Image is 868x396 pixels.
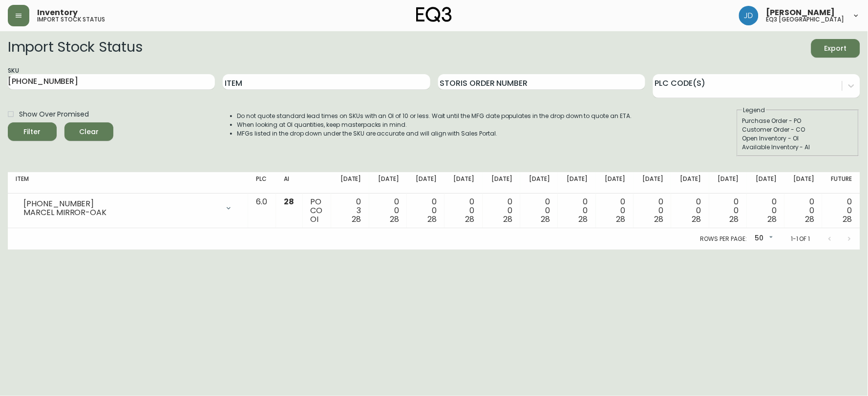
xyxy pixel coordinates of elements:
[248,172,276,194] th: PLC
[751,231,775,247] div: 50
[8,172,248,194] th: Item
[23,199,219,208] div: [PHONE_NUMBER]
[8,39,142,58] h2: Import Stock Status
[692,214,701,225] span: 28
[792,198,814,224] div: 0 0
[566,198,588,224] div: 0 0
[822,172,860,194] th: Future
[248,194,276,228] td: 6.0
[369,172,407,194] th: [DATE]
[791,235,810,243] p: 1-1 of 1
[742,143,854,152] div: Available Inventory - AI
[352,214,361,225] span: 28
[755,198,777,224] div: 0 0
[679,198,701,224] div: 0 0
[237,112,632,120] li: Do not quote standard lead times on SKUs with an OI of 10 or less. Wait until the MFG date popula...
[766,9,835,17] span: [PERSON_NAME]
[520,172,558,194] th: [DATE]
[843,214,852,225] span: 28
[377,198,399,224] div: 0 0
[739,6,759,25] img: f07b9737c812aa98c752eabb4ed83364
[671,172,709,194] th: [DATE]
[16,198,240,219] div: [PHONE_NUMBER]MARCEL MIRROR-OAK
[19,109,89,119] span: Show Over Promised
[654,214,663,225] span: 28
[427,214,437,225] span: 28
[558,172,595,194] th: [DATE]
[466,214,475,225] span: 28
[8,122,57,141] button: Filter
[742,134,854,143] div: Open Inventory - OI
[616,214,626,225] span: 28
[747,172,784,194] th: [DATE]
[767,214,777,225] span: 28
[416,7,452,22] img: logo
[634,172,671,194] th: [DATE]
[717,198,739,224] div: 0 0
[339,198,361,224] div: 0 3
[72,126,106,138] span: Clear
[742,106,766,115] legend: Legend
[24,126,41,138] div: Filter
[784,172,822,194] th: [DATE]
[503,214,512,225] span: 28
[37,17,105,22] h5: import stock status
[452,198,474,224] div: 0 0
[311,214,319,225] span: OI
[311,198,324,224] div: PO CO
[742,117,854,125] div: Purchase Order - PO
[276,172,303,194] th: AI
[407,172,445,194] th: [DATE]
[390,214,399,225] span: 28
[237,120,632,129] li: When looking at OI quantities, keep masterpacks in mind.
[23,208,219,217] div: MARCEL MIRROR-OAK
[415,198,437,224] div: 0 0
[709,172,747,194] th: [DATE]
[483,172,520,194] th: [DATE]
[284,196,294,207] span: 28
[805,214,815,225] span: 28
[237,129,632,138] li: MFGs listed in the drop down under the SKU are accurate and will align with Sales Portal.
[596,172,634,194] th: [DATE]
[541,214,550,225] span: 28
[37,9,78,17] span: Inventory
[528,198,550,224] div: 0 0
[445,172,482,194] th: [DATE]
[331,172,369,194] th: [DATE]
[641,198,663,224] div: 0 0
[766,17,845,22] h5: eq3 [GEOGRAPHIC_DATA]
[830,198,852,224] div: 0 0
[730,214,739,225] span: 28
[700,235,747,243] p: Rows per page:
[819,42,852,55] span: Export
[64,122,113,141] button: Clear
[579,214,588,225] span: 28
[742,125,854,134] div: Customer Order - CO
[811,39,860,58] button: Export
[490,198,512,224] div: 0 0
[604,198,626,224] div: 0 0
